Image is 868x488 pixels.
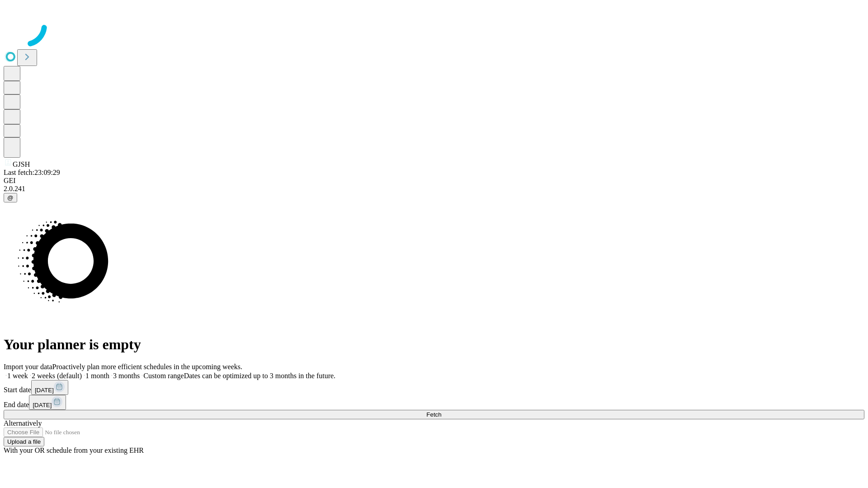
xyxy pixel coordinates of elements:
[33,402,52,408] span: [DATE]
[143,372,184,380] span: Custom range
[35,387,54,394] span: [DATE]
[4,336,864,353] h1: Your planner is empty
[7,194,14,201] span: @
[32,372,82,380] span: 2 weeks (default)
[4,169,60,176] span: Last fetch: 23:09:29
[29,395,66,410] button: [DATE]
[85,372,109,380] span: 1 month
[4,395,864,410] div: End date
[31,380,68,395] button: [DATE]
[426,411,441,418] span: Fetch
[4,410,864,419] button: Fetch
[4,419,42,427] span: Alternatively
[4,380,864,395] div: Start date
[4,437,44,446] button: Upload a file
[4,193,17,202] button: @
[52,363,242,371] span: Proactively plan more efficient schedules in the upcoming weeks.
[13,160,30,168] span: GJSH
[4,185,864,193] div: 2.0.241
[4,363,52,371] span: Import your data
[4,177,864,185] div: GEI
[4,446,144,454] span: With your OR schedule from your existing EHR
[113,372,140,380] span: 3 months
[184,372,335,380] span: Dates can be optimized up to 3 months in the future.
[7,372,28,380] span: 1 week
